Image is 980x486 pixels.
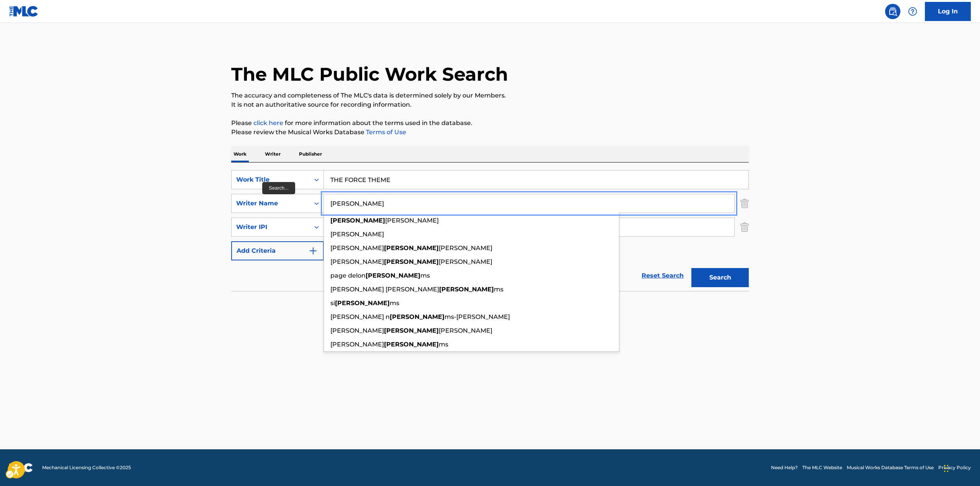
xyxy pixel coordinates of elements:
button: Add Criteria [231,241,324,260]
span: [PERSON_NAME] [439,244,492,252]
strong: [PERSON_NAME] [439,286,494,293]
span: [PERSON_NAME] [PERSON_NAME] [330,286,439,293]
div: Drag [944,457,949,480]
img: 9d2ae6d4665cec9f34b9.svg [309,246,318,255]
span: [PERSON_NAME] [330,231,384,238]
strong: [PERSON_NAME] [330,217,385,224]
p: It is not an authoritative source for recording information. [231,100,749,109]
p: Writer [263,146,283,162]
div: Writer Name [236,199,305,208]
strong: [PERSON_NAME] [384,327,439,334]
span: page delon [330,272,366,279]
span: ms-[PERSON_NAME] [444,313,510,320]
img: logo [9,463,33,472]
span: [PERSON_NAME] [439,258,492,265]
div: Chat Widget [942,449,980,486]
a: Musical Works Database Terms of Use [847,464,934,471]
form: Search Form [231,170,749,291]
span: ms [439,341,448,348]
strong: [PERSON_NAME] [384,258,439,265]
a: Privacy Policy [938,464,971,471]
strong: [PERSON_NAME] [390,313,444,320]
p: Publisher [297,146,324,162]
div: On [310,218,323,236]
button: Search [691,268,749,287]
div: Work Title [236,175,305,184]
p: Work [231,146,249,162]
input: Search... [324,171,748,189]
h1: The MLC Public Work Search [231,63,508,86]
span: si [330,299,335,307]
img: help [908,7,917,16]
div: Writer IPI [236,223,305,232]
div: On [310,194,323,213]
strong: [PERSON_NAME] [384,244,439,252]
img: Delete Criterion [740,218,749,237]
span: ms [390,299,399,307]
span: Mechanical Licensing Collective © 2025 [42,464,131,471]
a: Terms of Use [364,128,406,136]
span: [PERSON_NAME] [330,258,384,265]
img: Delete Criterion [740,194,749,213]
a: Log In [925,2,971,21]
iframe: Hubspot Iframe [942,449,980,486]
span: [PERSON_NAME] [330,327,384,334]
img: search [888,7,897,16]
span: [PERSON_NAME] [439,327,492,334]
strong: [PERSON_NAME] [384,341,439,348]
a: Need Help? [771,464,798,471]
span: ms [420,272,430,279]
a: Reset Search [638,267,688,284]
span: [PERSON_NAME] n [330,313,390,320]
span: [PERSON_NAME] [330,244,384,252]
div: On [310,171,323,189]
div: Popup [323,213,619,352]
span: ms [494,286,503,293]
a: The MLC Website [802,464,842,471]
img: MLC Logo [9,6,39,17]
p: Please review the Musical Works Database [231,128,749,137]
p: The accuracy and completeness of The MLC's data is determined solely by our Members. [231,91,749,100]
strong: [PERSON_NAME] [366,272,420,279]
strong: [PERSON_NAME] [335,299,390,307]
span: [PERSON_NAME] [330,341,384,348]
input: Search... [324,194,734,213]
a: click here [253,119,283,127]
span: [PERSON_NAME] [385,217,439,224]
p: Please for more information about the terms used in the database. [231,119,749,128]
